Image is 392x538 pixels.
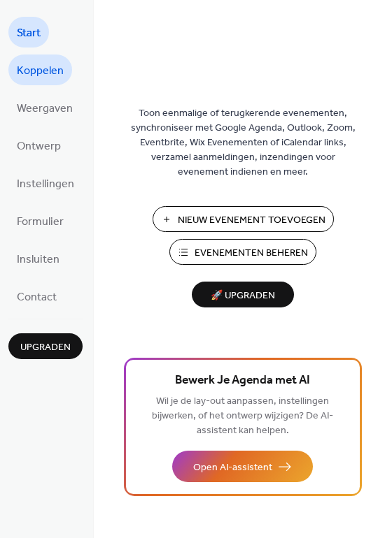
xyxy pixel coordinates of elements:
[152,392,333,440] span: Wil je de lay-out aanpassen, instellingen bijwerken, of het ontwerp wijzigen? De AI-assistent kan...
[169,239,316,265] button: Evenementen Beheren
[8,243,68,274] a: Insluiten
[17,98,73,120] span: Weergaven
[193,460,272,475] span: Open AI-assistent
[195,246,308,261] span: Evenementen Beheren
[172,451,313,482] button: Open AI-assistent
[192,282,294,307] button: 🚀 Upgraden
[8,17,49,48] a: Start
[17,211,64,233] span: Formulier
[8,130,69,161] a: Ontwerp
[153,206,334,232] button: Nieuw Evenement Toevoegen
[17,249,59,271] span: Insluiten
[8,54,72,85] a: Koppelen
[20,340,71,355] span: Upgraden
[17,136,61,158] span: Ontwerp
[200,286,286,305] span: 🚀 Upgraden
[8,92,81,123] a: Weergaven
[178,213,325,228] span: Nieuw Evenement Toevoegen
[17,22,41,45] span: Start
[8,281,65,312] a: Contact
[17,60,64,82] span: Koppelen
[8,205,72,236] a: Formulier
[8,333,83,359] button: Upgraden
[175,371,310,391] span: Bewerk Je Agenda met AI
[17,173,74,196] span: Instellingen
[127,106,358,180] span: Toon eenmalige of terugkerende evenementen, synchroniseer met Google Agenda, Outlook, Zoom, Event...
[17,286,57,309] span: Contact
[8,168,83,198] a: Instellingen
